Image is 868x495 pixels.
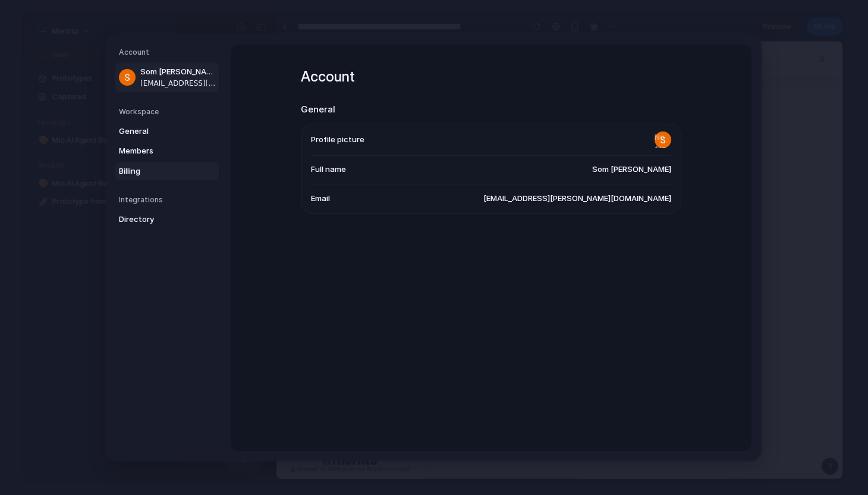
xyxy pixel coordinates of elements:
[335,154,378,165] span: Student Admission Portal
[115,142,219,161] a: Members
[71,12,88,20] span: (Beta)
[119,125,195,137] span: General
[115,121,219,140] a: General
[185,105,250,117] a: Mio AI Assist
[39,70,68,80] span: AI Brain
[48,435,107,447] img: Meritto
[196,154,237,165] span: Student Admission Portal
[311,133,364,145] span: Profile picture
[174,56,577,71] h1: Builder
[311,192,330,204] span: Email
[115,210,219,229] a: Directory
[206,12,353,24] div: [PERSON_NAME]
[119,195,219,205] h5: Integrations
[33,13,70,23] img: Meritto
[115,161,219,180] a: Billing
[592,164,671,176] span: Som [PERSON_NAME]
[566,10,583,27] a: S
[325,105,383,117] a: AI Assistant
[36,45,89,55] span: Agent Builder
[119,165,195,177] span: Billing
[119,47,219,58] h5: Account
[188,8,366,29] button: Meritto Sarathi
[174,56,210,71] strong: Agent
[36,96,94,106] span: Improve Agent
[272,106,287,116] a: More Links
[119,106,219,117] h5: Workspace
[411,106,426,116] a: More Links
[483,192,671,204] span: [EMAIL_ADDRESS][PERSON_NAME][DOMAIN_NAME]
[311,164,346,176] span: Full name
[174,73,273,83] span: Create & manage your agents
[119,214,195,225] span: Directory
[36,121,86,131] span: Activity Logs
[115,62,219,92] a: Som [PERSON_NAME][EMAIL_ADDRESS][PERSON_NAME][DOMAIN_NAME]
[140,77,216,88] span: [EMAIL_ADDRESS][PERSON_NAME][DOMAIN_NAME]
[301,103,681,117] h2: General
[301,66,681,87] h1: Account
[14,447,22,456] span: bolt
[119,145,195,157] span: Members
[140,66,216,78] span: Som [PERSON_NAME]
[325,120,397,140] small: Admission Process Agent
[14,447,141,454] small: Powered by NoPaperforms Solutions Limited
[185,120,258,140] small: Your 24/7 CRM Companion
